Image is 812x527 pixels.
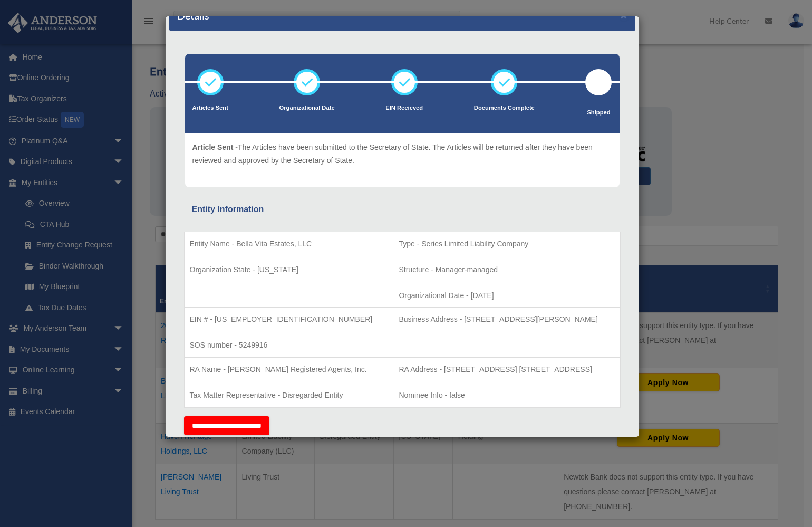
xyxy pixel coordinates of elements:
[279,103,335,113] p: Organizational Date
[585,108,612,118] p: Shipped
[621,9,627,21] button: ×
[190,237,388,251] p: Entity Name - Bella Vita Estates, LLC
[192,202,613,217] div: Entity Information
[399,237,614,251] p: Type - Series Limited Liability Company
[474,103,535,113] p: Documents Complete
[190,313,388,326] p: EIN # - [US_EMPLOYER_IDENTIFICATION_NUMBER]
[190,339,388,352] p: SOS number - 5249916
[399,313,614,326] p: Business Address - [STREET_ADDRESS][PERSON_NAME]
[190,389,388,402] p: Tax Matter Representative - Disregarded Entity
[190,363,388,376] p: RA Name - [PERSON_NAME] Registered Agents, Inc.
[192,143,238,151] span: Article Sent -
[399,363,614,376] p: RA Address - [STREET_ADDRESS] [STREET_ADDRESS]
[399,263,614,276] p: Structure - Manager-managed
[385,103,423,113] p: EIN Recieved
[192,103,228,113] p: Articles Sent
[192,141,612,167] p: The Articles have been submitted to the Secretary of State. The Articles will be returned after t...
[399,389,614,402] p: Nominee Info - false
[399,289,614,302] p: Organizational Date - [DATE]
[190,263,388,276] p: Organization State - [US_STATE]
